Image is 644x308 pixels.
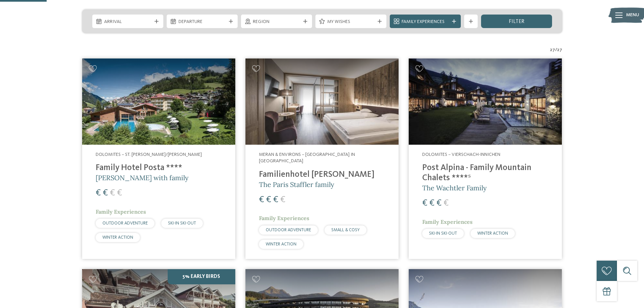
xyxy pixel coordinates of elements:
h4: Family Hotel Posta **** [96,163,222,173]
span: € [117,189,122,197]
span: WINTER ACTION [266,242,296,246]
span: Arrival [104,19,151,25]
span: 27 [550,47,555,53]
span: Departure [178,19,226,25]
span: € [103,189,108,197]
span: Meran & Environs – [GEOGRAPHIC_DATA] in [GEOGRAPHIC_DATA] [259,152,355,164]
span: My wishes [327,19,375,25]
span: Dolomites – Vierschach-Innichen [422,152,500,157]
h4: Familienhotel [PERSON_NAME] [259,170,385,180]
span: / [555,47,557,53]
span: Family Experiences [402,19,449,25]
span: WINTER ACTION [102,235,133,240]
img: Looking for family hotels? Find the best ones here! [82,58,235,145]
span: Dolomites – St. [PERSON_NAME]/[PERSON_NAME] [96,152,202,157]
span: € [266,195,271,204]
span: Family Experiences [96,208,146,215]
span: The Wachtler Family [422,184,487,192]
span: WINTER ACTION [477,231,508,236]
span: OUTDOOR ADVENTURE [102,221,148,226]
span: SKI-IN SKI-OUT [168,221,196,226]
span: SKI-IN SKI-OUT [429,231,457,236]
span: Family Experiences [259,215,309,221]
span: € [273,195,278,204]
span: Region [253,19,300,25]
span: € [110,189,115,197]
span: € [259,195,264,204]
a: Looking for family hotels? Find the best ones here! Meran & Environs – [GEOGRAPHIC_DATA] in [GEOG... [245,58,399,259]
span: € [436,199,442,208]
span: filter [509,19,524,24]
img: Looking for family hotels? Find the best ones here! [245,58,399,145]
span: [PERSON_NAME] with family [96,173,189,182]
img: Post Alpina - Family Mountain Chalets ****ˢ [409,58,562,145]
h4: Post Alpina - Family Mountain Chalets ****ˢ [422,163,548,183]
a: Looking for family hotels? Find the best ones here! Dolomites – Vierschach-Innichen Post Alpina -... [409,58,562,259]
span: Family Experiences [422,218,473,225]
span: SMALL & COSY [331,228,360,232]
span: OUTDOOR ADVENTURE [266,228,311,232]
span: € [429,199,434,208]
span: € [280,195,285,204]
span: € [422,199,427,208]
span: The Paris Staffler family [259,180,334,189]
span: 27 [557,47,562,53]
a: Looking for family hotels? Find the best ones here! Dolomites – St. [PERSON_NAME]/[PERSON_NAME] F... [82,58,235,259]
span: € [444,199,449,208]
span: € [96,189,101,197]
